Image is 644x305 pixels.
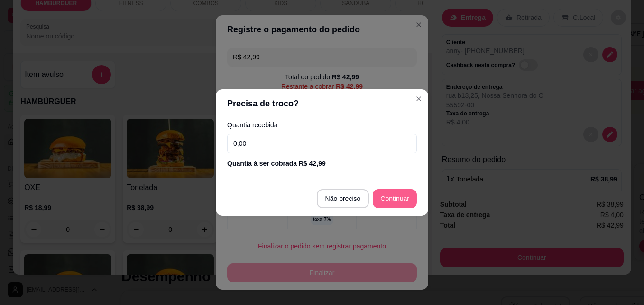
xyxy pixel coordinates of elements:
div: Quantia à ser cobrada R$ 42,99 [227,159,417,168]
button: Close [411,91,426,106]
button: Continuar [373,189,417,208]
label: Quantia recebida [227,122,417,128]
header: Precisa de troco? [216,89,428,118]
button: Não preciso [317,189,369,208]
